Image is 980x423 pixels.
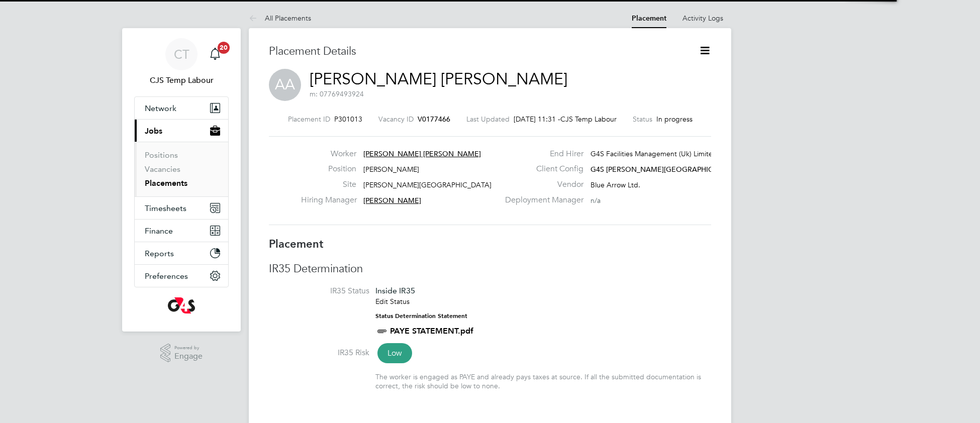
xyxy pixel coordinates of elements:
span: Timesheets [145,203,186,213]
span: Preferences [145,271,188,281]
a: Placement [632,14,666,23]
button: Preferences [135,265,228,287]
span: Reports [145,249,174,258]
span: G4S Facilities Management (Uk) Limited [591,149,717,158]
span: In progress [656,115,693,124]
label: Site [301,179,356,190]
strong: Status Determination Statement [375,312,467,320]
label: Vacancy ID [378,115,414,124]
span: [PERSON_NAME] [PERSON_NAME] [363,149,481,158]
button: Finance [135,220,228,242]
a: All Placements [249,14,311,23]
a: [PERSON_NAME] [PERSON_NAME] [310,69,567,89]
span: CJS Temp Labour [560,115,617,124]
label: IR35 Status [269,286,369,296]
span: [PERSON_NAME] [363,196,421,205]
span: Low [377,343,412,363]
span: CT [174,48,189,61]
span: Network [145,103,176,113]
img: g4s-logo-retina.png [168,297,195,313]
span: AA [269,69,301,101]
span: Engage [174,352,203,361]
a: Vacancies [145,164,180,174]
button: Reports [135,242,228,264]
span: [DATE] 11:31 - [514,115,560,124]
label: Deployment Manager [499,195,583,205]
span: Blue Arrow Ltd. [591,180,640,189]
div: Jobs [135,142,228,196]
button: Jobs [135,120,228,142]
label: Hiring Manager [301,195,356,205]
label: Client Config [499,164,583,174]
span: CJS Temp Labour [134,74,229,86]
label: Position [301,164,356,174]
h3: IR35 Determination [269,262,711,276]
span: Powered by [174,344,203,352]
span: [PERSON_NAME] [363,165,419,174]
label: IR35 Risk [269,348,369,358]
span: m: 07769493924 [310,89,364,98]
label: Placement ID [288,115,330,124]
label: Vendor [499,179,583,190]
span: Finance [145,226,173,236]
div: The worker is engaged as PAYE and already pays taxes at source. If all the submitted documentatio... [375,372,711,390]
a: 20 [205,38,225,70]
a: Powered byEngage [160,344,203,363]
label: Last Updated [466,115,510,124]
a: Activity Logs [682,14,723,23]
h3: Placement Details [269,44,683,59]
span: G4S [PERSON_NAME][GEOGRAPHIC_DATA] - Operati… [591,165,774,174]
a: CTCJS Temp Labour [134,38,229,86]
span: n/a [591,196,601,205]
label: Status [633,115,652,124]
a: Go to home page [134,297,229,313]
label: End Hirer [499,149,583,159]
span: P301013 [334,115,362,124]
span: Inside IR35 [375,286,415,295]
span: [PERSON_NAME][GEOGRAPHIC_DATA] [363,180,492,189]
button: Timesheets [135,197,228,219]
button: Network [135,97,228,119]
b: Placement [269,237,324,251]
a: Placements [145,178,187,188]
label: Worker [301,149,356,159]
span: Jobs [145,126,162,136]
a: Positions [145,150,178,160]
span: 20 [218,42,230,54]
nav: Main navigation [122,28,241,332]
span: V0177466 [418,115,450,124]
a: Edit Status [375,297,410,306]
a: PAYE STATEMENT.pdf [390,326,473,336]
